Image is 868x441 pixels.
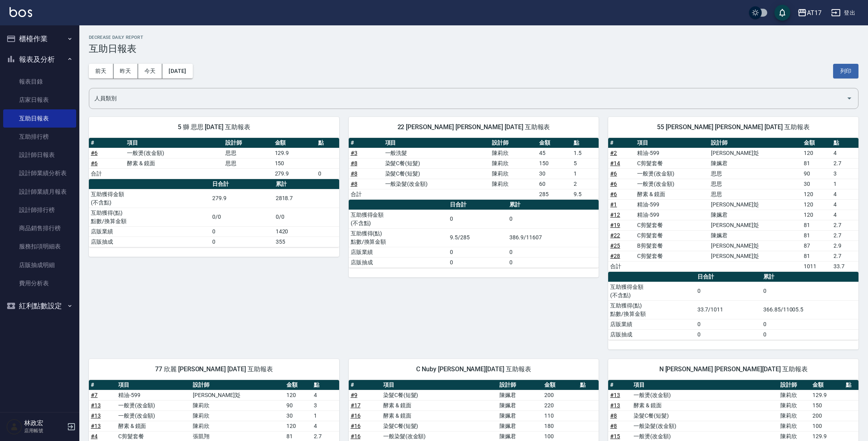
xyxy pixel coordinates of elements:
[610,181,617,187] a: #6
[223,158,273,168] td: 思思
[91,433,98,439] a: #4
[802,220,832,230] td: 81
[351,181,357,187] a: #8
[351,160,357,166] a: #8
[778,400,810,410] td: 陳莉欣
[709,148,802,158] td: [PERSON_NAME]彣
[89,138,125,148] th: #
[537,189,572,199] td: 285
[490,168,537,179] td: 陳莉欣
[610,242,620,249] a: #25
[802,158,832,168] td: 81
[542,410,578,421] td: 110
[125,138,223,148] th: 項目
[572,158,599,168] td: 5
[3,29,76,49] button: 櫃檯作業
[632,400,778,410] td: 酵素 & 鏡面
[778,410,810,421] td: 陳莉欣
[191,410,284,421] td: 陳莉欣
[635,189,709,199] td: 酵素 & 鏡面
[610,412,617,419] a: #8
[709,241,802,251] td: [PERSON_NAME]彣
[351,433,361,439] a: #16
[274,179,339,189] th: 累計
[138,64,163,78] button: 今天
[635,148,709,158] td: 精油-599
[351,170,357,177] a: #8
[448,247,507,257] td: 0
[810,400,844,410] td: 150
[383,138,490,148] th: 項目
[3,109,76,128] a: 互助日報表
[761,319,858,329] td: 0
[635,241,709,251] td: B剪髮套餐
[351,402,361,409] a: #17
[497,400,542,410] td: 陳姵君
[351,423,361,429] a: #16
[709,179,802,189] td: 思思
[116,400,191,410] td: 一般燙(改金額)
[635,230,709,241] td: C剪髮套餐
[507,257,599,267] td: 0
[802,241,832,251] td: 87
[794,5,825,21] button: AT17
[635,168,709,179] td: 一般燙(改金額)
[3,201,76,219] a: 設計師排行榜
[832,138,858,148] th: 點
[610,150,617,156] a: #2
[312,410,339,421] td: 1
[383,168,490,179] td: 染髮C餐(短髮)
[802,189,832,199] td: 120
[778,421,810,431] td: 陳莉欣
[210,179,273,189] th: 日合計
[635,138,709,148] th: 項目
[610,170,617,177] a: #6
[383,158,490,168] td: 染髮C餐(短髮)
[802,138,832,148] th: 金額
[89,189,210,208] td: 互助獲得金額 (不含點)
[316,138,339,148] th: 點
[695,272,761,282] th: 日合計
[91,412,101,419] a: #13
[273,168,317,179] td: 279.9
[610,423,617,429] a: #8
[191,421,284,431] td: 陳莉欣
[810,421,844,431] td: 100
[542,390,578,400] td: 200
[802,148,832,158] td: 120
[507,210,599,228] td: 0
[223,138,273,148] th: 設計師
[210,226,273,237] td: 0
[349,380,381,390] th: #
[91,160,98,166] a: #6
[89,138,339,179] table: a dense table
[833,64,858,78] button: 列印
[632,380,778,390] th: 項目
[610,212,620,218] a: #12
[284,390,312,400] td: 120
[610,232,620,239] a: #22
[116,390,191,400] td: 精油-599
[191,380,284,390] th: 設計師
[349,210,448,228] td: 互助獲得金額 (不含點)
[709,168,802,179] td: 思思
[89,168,125,179] td: 合計
[89,43,858,54] h3: 互助日報表
[832,220,858,230] td: 2.7
[125,158,223,168] td: 酵素 & 鏡面
[695,319,761,329] td: 0
[223,148,273,158] td: 思思
[274,189,339,208] td: 2818.7
[810,380,844,390] th: 金額
[24,427,65,434] p: 店用帳號
[91,423,101,429] a: #13
[89,208,210,226] td: 互助獲得(點) 點數/換算金額
[274,237,339,247] td: 355
[91,150,98,156] a: #6
[802,168,832,179] td: 90
[284,421,312,431] td: 120
[381,390,497,400] td: 染髮C餐(短髮)
[448,200,507,210] th: 日合計
[608,261,635,271] td: 合計
[832,168,858,179] td: 3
